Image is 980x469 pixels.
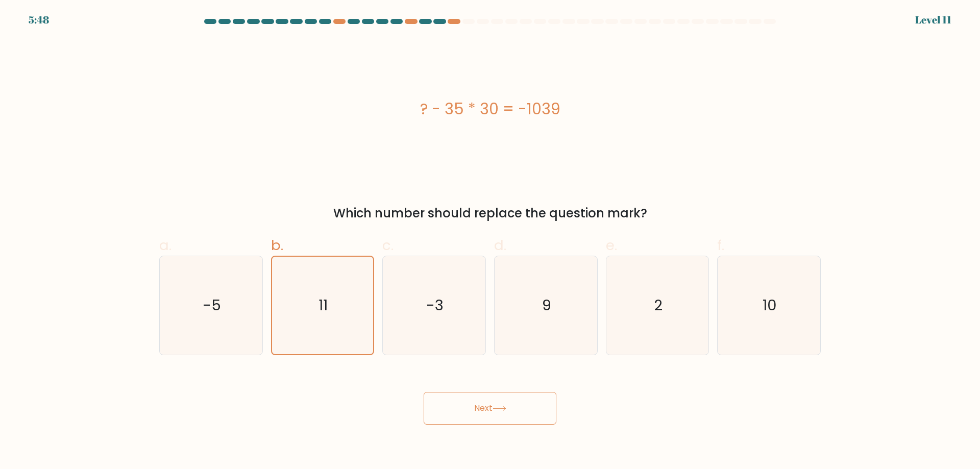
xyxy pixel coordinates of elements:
span: c. [382,235,394,255]
span: d. [494,235,506,255]
span: f. [717,235,724,255]
div: ? - 35 * 30 = -1039 [159,97,821,120]
text: -3 [427,295,444,315]
span: a. [159,235,171,255]
text: 2 [654,295,663,315]
span: e. [606,235,617,255]
text: 10 [763,295,777,315]
text: -5 [203,295,221,315]
div: Level 11 [915,12,951,28]
text: 9 [542,295,551,315]
div: 5:48 [29,12,49,28]
div: Which number should replace the question mark? [165,204,815,223]
text: 11 [319,295,328,315]
button: Next [424,392,556,425]
span: b. [271,235,283,255]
